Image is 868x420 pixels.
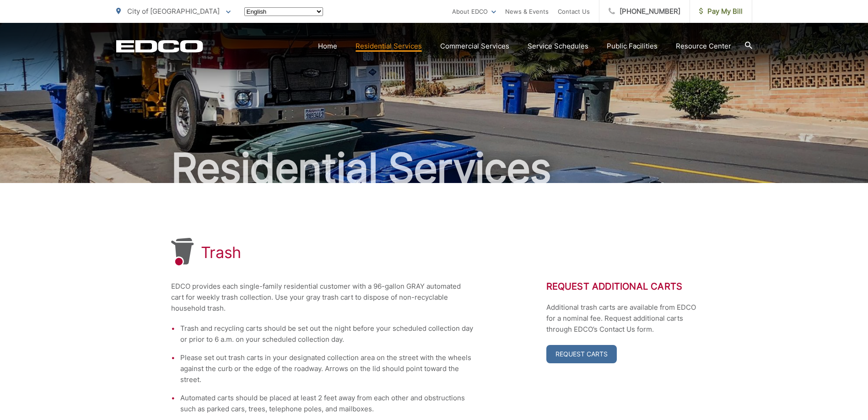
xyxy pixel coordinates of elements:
[180,323,473,345] li: Trash and recycling carts should be set out the night before your scheduled collection day or pri...
[201,243,242,262] h1: Trash
[546,345,617,363] a: Request Carts
[528,41,588,52] a: Service Schedules
[607,41,658,52] a: Public Facilities
[699,6,743,17] span: Pay My Bill
[180,393,473,415] li: Automated carts should be placed at least 2 feet away from each other and obstructions such as pa...
[546,281,697,292] h2: Request Additional Carts
[558,6,590,17] a: Contact Us
[127,7,220,16] span: City of [GEOGRAPHIC_DATA]
[440,41,509,52] a: Commercial Services
[546,302,697,335] p: Additional trash carts are available from EDCO for a nominal fee. Request additional carts throug...
[318,41,337,52] a: Home
[505,6,549,17] a: News & Events
[116,145,752,191] h2: Residential Services
[171,281,473,314] p: EDCO provides each single-family residential customer with a 96-gallon GRAY automated cart for we...
[180,352,473,385] li: Please set out trash carts in your designated collection area on the street with the wheels again...
[116,40,203,53] a: EDCD logo. Return to the homepage.
[244,7,323,16] select: Select a language
[356,41,422,52] a: Residential Services
[676,41,731,52] a: Resource Center
[452,6,496,17] a: About EDCO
